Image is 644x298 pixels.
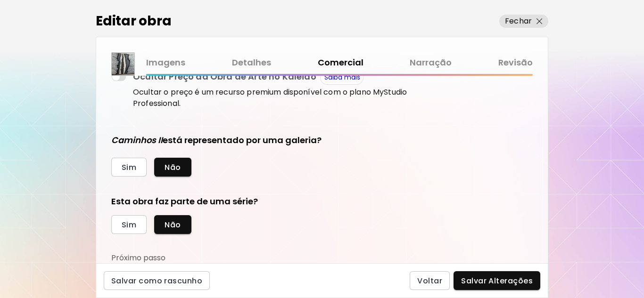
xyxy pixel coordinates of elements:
p: Ocultar Preço da Obra de Arte no Kaleido [133,70,316,85]
span: Voltar [417,276,442,286]
span: Sim [122,162,136,172]
button: Salvar como rascunho [104,271,210,290]
i: Caminhos II [111,134,163,146]
a: Saiba mais [324,72,360,82]
span: Não [165,220,181,230]
h5: está representado por uma galeria? [111,134,322,146]
a: Revisão [498,56,533,70]
span: Não [165,162,181,172]
h5: Próximo passo [111,253,165,263]
a: Narração [410,56,452,70]
button: Sim [111,158,147,177]
h5: Esta obra faz parte de uma série? [111,195,413,208]
span: Sim [122,220,136,230]
img: thumbnail [112,53,134,75]
button: Voltar [410,271,450,290]
button: Sim [111,215,147,234]
button: Não [154,215,191,234]
button: Não [154,158,191,177]
p: Ocultar o preço é um recurso premium disponível com o plano MyStudio Professional. [133,87,413,109]
span: Salvar Alterações [461,276,533,286]
a: Imagens [146,56,185,70]
a: Detalhes [232,56,271,70]
button: Salvar Alterações [454,271,540,290]
span: Salvar como rascunho [111,276,202,286]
